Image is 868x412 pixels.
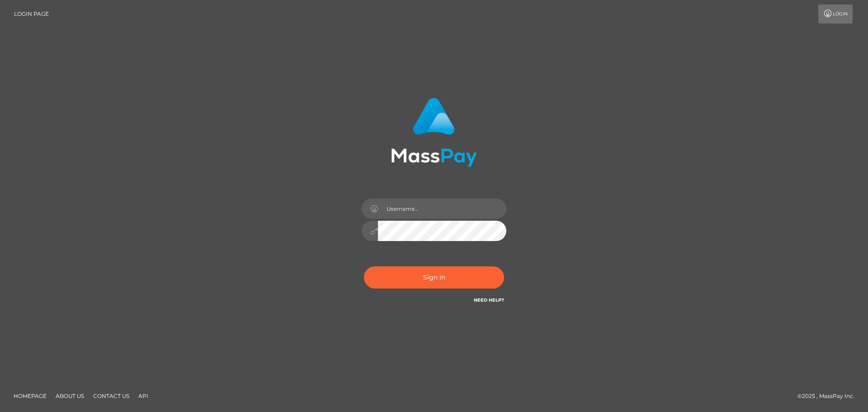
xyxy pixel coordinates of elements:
a: Login Page [14,5,49,24]
div: © 2025 , MassPay Inc. [797,391,861,401]
a: Contact Us [90,389,133,403]
a: Login [818,5,853,24]
a: API [135,389,152,403]
a: About Us [52,389,88,403]
img: MassPay Login [391,98,477,167]
button: Sign in [364,266,504,289]
a: Need Help? [474,297,504,303]
a: Homepage [10,389,50,403]
input: Username... [378,199,506,219]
